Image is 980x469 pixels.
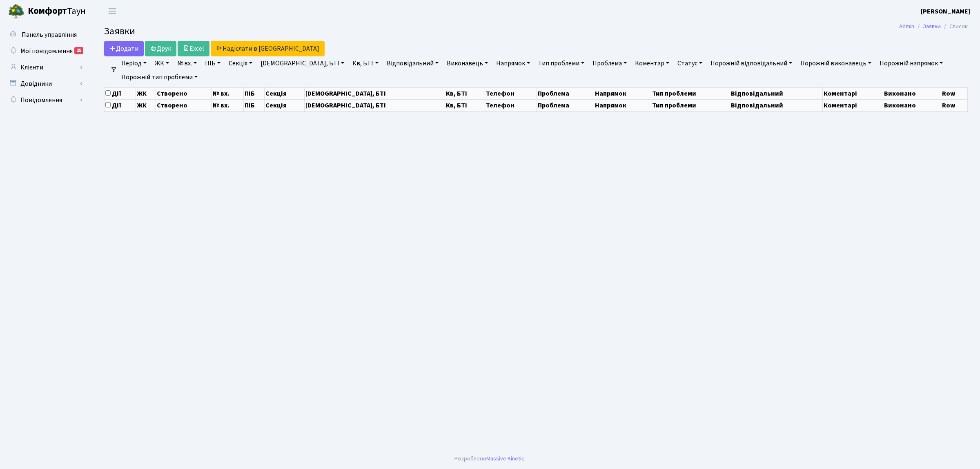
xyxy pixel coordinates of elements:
div: Розроблено . [454,454,526,463]
a: Порожній тип проблеми [118,70,201,84]
a: Виконавець [443,56,491,70]
span: Панель управління [22,30,77,39]
a: ЖК [151,56,172,70]
th: Виконано [883,99,941,111]
a: Відповідальний [383,56,442,70]
th: Відповідальний [730,87,823,99]
a: Період [118,56,150,70]
a: Порожній виконавець [797,56,875,70]
a: Напрямок [493,56,533,70]
th: № вх. [212,87,243,99]
a: Порожній відповідальний [707,56,795,70]
th: ПІБ [244,87,265,99]
th: Тип проблеми [651,87,730,99]
th: Кв, БТІ [445,99,485,111]
a: Excel [178,41,209,56]
a: Друк [145,41,176,56]
th: Коментарі [823,87,883,99]
a: Панель управління [4,27,86,43]
a: Клієнти [4,59,86,76]
li: Список [941,22,968,31]
th: Проблема [537,87,594,99]
span: Таун [28,4,86,18]
th: Секція [265,87,304,99]
th: [DEMOGRAPHIC_DATA], БТІ [304,87,445,99]
a: Додати [104,41,144,56]
a: Тип проблеми [535,56,588,70]
th: Проблема [537,99,594,111]
th: № вх. [212,99,243,111]
th: Дії [105,87,136,99]
th: Секція [265,99,304,111]
a: Порожній напрямок [876,56,946,70]
a: Проблема [589,56,630,70]
a: Надіслати в [GEOGRAPHIC_DATA] [211,41,325,56]
a: ПІБ [202,56,224,70]
img: logo.png [8,3,24,20]
a: Admin [899,22,914,31]
th: Телефон [485,87,537,99]
th: Дії [105,99,136,111]
th: Відповідальний [730,99,823,111]
th: Виконано [883,87,941,99]
th: Напрямок [594,87,651,99]
nav: breadcrumb [887,18,980,35]
th: Кв, БТІ [445,87,485,99]
div: 25 [74,47,83,54]
b: [PERSON_NAME] [921,7,970,16]
th: Row [941,99,968,111]
th: ЖК [136,99,156,111]
a: Статус [674,56,706,70]
th: Коментарі [823,99,883,111]
a: Мої повідомлення25 [4,43,86,59]
a: № вх. [174,56,200,70]
th: Row [941,87,968,99]
th: Напрямок [594,99,651,111]
a: [DEMOGRAPHIC_DATA], БТІ [257,56,347,70]
a: Кв, БТІ [349,56,381,70]
a: [PERSON_NAME] [921,7,970,16]
th: ПІБ [244,99,265,111]
th: [DEMOGRAPHIC_DATA], БТІ [304,99,445,111]
span: Мої повідомлення [20,47,73,56]
th: Телефон [485,99,537,111]
a: Довідники [4,76,86,92]
a: Коментар [632,56,673,70]
span: Додати [109,44,138,53]
button: Переключити навігацію [102,4,122,18]
span: Заявки [104,24,135,38]
a: Заявки [923,22,941,31]
a: Секція [225,56,256,70]
th: Створено [156,99,212,111]
th: Тип проблеми [651,99,730,111]
th: Створено [156,87,212,99]
b: Комфорт [28,4,67,18]
th: ЖК [136,87,156,99]
a: Massive Kinetic [486,454,524,463]
a: Повідомлення [4,92,86,108]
